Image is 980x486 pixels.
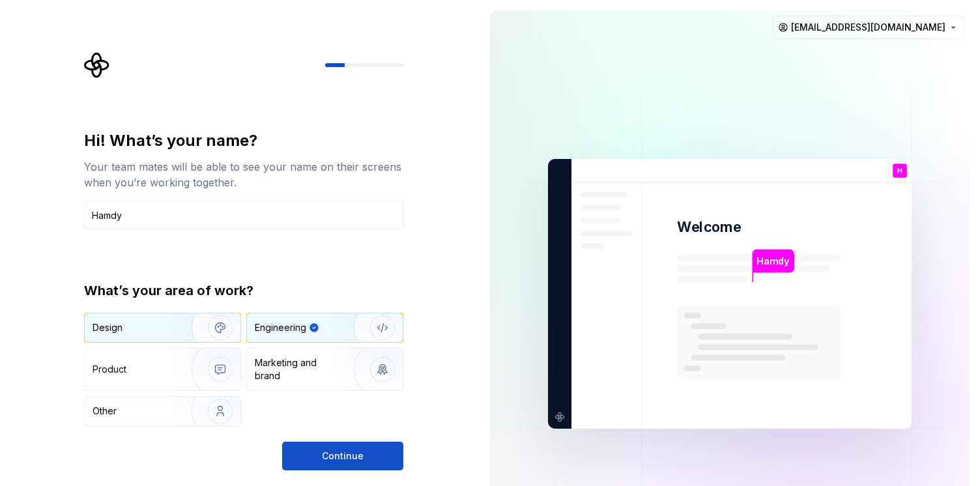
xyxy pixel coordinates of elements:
div: Hi! What’s your name? [84,130,403,151]
div: Your team mates will be able to see your name on their screens when you’re working together. [84,159,403,190]
div: Engineering [255,321,306,334]
button: Continue [282,442,403,470]
p: Welcome [677,218,741,236]
button: [EMAIL_ADDRESS][DOMAIN_NAME] [772,16,964,39]
p: H [897,167,902,175]
svg: Supernova Logo [84,52,110,78]
p: Hamdy [757,254,789,268]
span: Continue [322,450,364,463]
div: Marketing and brand [255,356,343,382]
div: Product [93,363,126,376]
span: [EMAIL_ADDRESS][DOMAIN_NAME] [791,21,945,34]
div: What’s your area of work? [84,281,403,300]
input: Han Solo [84,201,403,229]
div: Other [93,405,117,418]
div: Design [93,321,122,334]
